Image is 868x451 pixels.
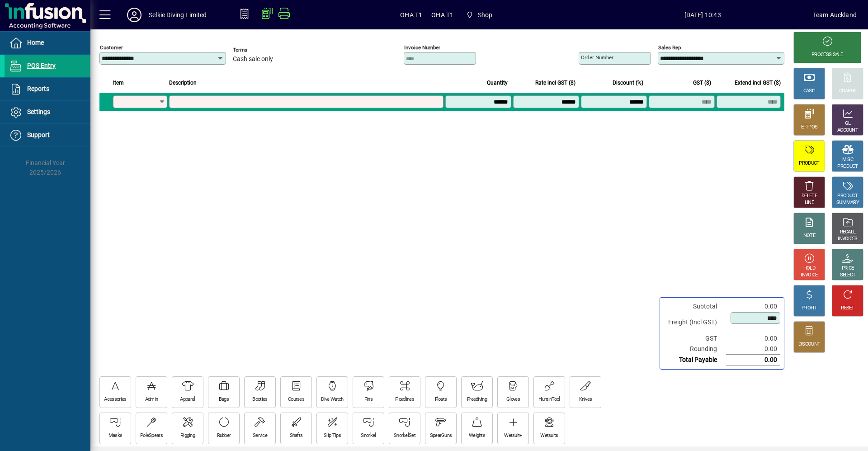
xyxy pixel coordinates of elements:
div: Service [253,432,267,439]
div: EFTPOS [801,124,818,131]
a: Home [5,32,90,54]
span: OHA T1 [400,8,422,22]
div: Weights [469,432,485,439]
div: CASH [803,88,815,95]
div: Snorkel [361,432,376,439]
td: 0.00 [726,355,780,366]
span: Terms [233,47,287,53]
td: 0.00 [726,301,780,312]
mat-label: Sales rep [658,44,681,51]
mat-label: Customer [100,44,123,51]
span: Support [27,131,50,138]
div: Rubber [217,432,231,439]
div: SUMMARY [836,199,859,206]
td: Freight (Incl GST) [664,312,726,333]
a: Settings [5,101,90,123]
div: Shafts [290,432,303,439]
span: Description [169,78,197,88]
div: PoleSpears [140,432,163,439]
div: Apparel [180,396,195,403]
div: INVOICE [801,272,817,279]
div: Freediving [467,396,487,403]
mat-label: Invoice number [404,44,440,51]
div: Bags [219,396,229,403]
div: RESET [841,305,854,312]
div: PRODUCT [837,193,858,199]
span: Home [27,39,44,46]
div: SELECT [840,272,856,279]
span: Cash sale only [233,56,273,63]
td: Total Payable [664,355,726,366]
span: Shop [462,7,496,23]
td: Subtotal [664,301,726,312]
div: ACCOUNT [837,127,858,134]
div: NOTE [803,233,815,239]
div: PROCESS SALE [811,52,843,58]
span: POS Entry [27,62,56,69]
div: HOLD [803,265,815,272]
td: Rounding [664,344,726,355]
td: GST [664,333,726,344]
td: 0.00 [726,333,780,344]
div: Knives [579,396,592,403]
div: Floats [435,396,447,403]
div: PROFIT [802,305,817,312]
div: RECALL [840,229,856,236]
div: DELETE [802,193,817,199]
div: LINE [805,199,814,206]
div: Gloves [506,396,520,403]
span: Item [113,78,124,88]
span: Settings [27,108,50,115]
span: Extend incl GST ($) [735,78,781,88]
div: Slip Tips [324,432,341,439]
div: DISCOUNT [798,341,820,348]
div: SnorkelSet [394,432,415,439]
a: Support [5,124,90,147]
div: Floatlines [395,396,414,403]
div: CHARGE [839,88,857,95]
div: Wetsuit+ [504,432,522,439]
span: Quantity [487,78,508,88]
div: Acessories [104,396,126,403]
div: Fins [364,396,373,403]
div: Admin [145,396,158,403]
button: Profile [120,7,149,23]
div: Wetsuits [540,432,558,439]
div: PRODUCT [799,160,819,167]
div: Dive Watch [321,396,343,403]
div: HuntinTool [538,396,560,403]
div: Courses [288,396,304,403]
div: PRICE [842,265,854,272]
mat-label: Order number [581,54,613,61]
span: OHA T1 [431,8,453,22]
div: GL [845,120,851,127]
div: SpearGuns [430,432,452,439]
td: 0.00 [726,344,780,355]
span: Rate incl GST ($) [535,78,576,88]
div: Team Auckland [813,8,857,22]
span: [DATE] 10:43 [593,8,813,22]
span: GST ($) [693,78,711,88]
div: Selkie Diving Limited [149,8,207,22]
span: Shop [478,8,493,22]
div: Booties [252,396,267,403]
span: Discount (%) [613,78,643,88]
div: Masks [108,432,123,439]
span: Reports [27,85,49,92]
div: MISC [842,157,853,163]
div: PRODUCT [837,163,858,170]
div: Rigging [180,432,195,439]
div: INVOICES [838,236,857,242]
a: Reports [5,78,90,100]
